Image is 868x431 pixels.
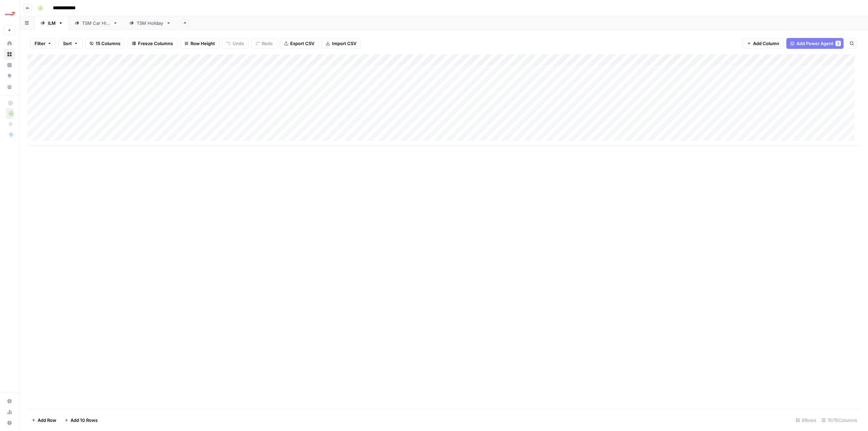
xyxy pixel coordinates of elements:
[4,60,15,71] a: Insights
[4,49,15,60] a: Browse
[280,38,319,49] button: Export CSV
[290,40,314,47] span: Export CSV
[251,38,277,49] button: Redo
[82,20,110,26] div: TSM Car Hire
[753,40,779,47] span: Add Column
[222,38,249,49] button: Undo
[321,38,361,49] button: Import CSV
[4,5,15,22] button: Workspace: Ice Travel Group
[59,38,82,49] button: Sort
[30,38,56,49] button: Filter
[60,415,102,426] button: Add 10 Rows
[35,40,45,47] span: Filter
[138,40,173,47] span: Freeze Columns
[835,41,841,46] div: 3
[837,41,839,46] span: 3
[63,40,72,47] span: Sort
[127,38,177,49] button: Freeze Columns
[332,40,356,47] span: Import CSV
[123,16,177,30] a: TSM Holiday
[137,20,163,26] div: TSM Holiday
[4,396,15,407] a: Settings
[4,38,15,49] a: Home
[819,415,860,426] div: 15/15 Columns
[27,415,60,426] button: Add Row
[96,40,120,47] span: 15 Columns
[796,40,833,47] span: Add Power Agent
[35,16,69,30] a: ILM
[793,415,819,426] div: 6 Rows
[786,38,844,49] button: Add Power Agent3
[4,417,15,428] button: Help + Support
[69,16,123,30] a: TSM Car Hire
[38,417,56,424] span: Add Row
[4,81,15,92] a: Your Data
[48,20,56,26] div: ILM
[85,38,125,49] button: 15 Columns
[71,417,98,424] span: Add 10 Rows
[180,38,219,49] button: Row Height
[4,8,16,20] img: Ice Travel Group Logo
[4,407,15,417] a: Usage
[743,38,784,49] button: Add Column
[4,71,15,81] a: Opportunities
[262,40,273,47] span: Redo
[233,40,244,47] span: Undo
[191,40,215,47] span: Row Height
